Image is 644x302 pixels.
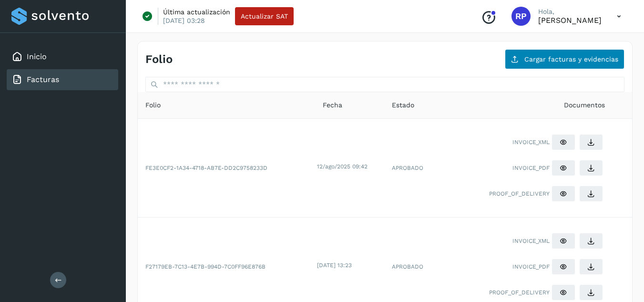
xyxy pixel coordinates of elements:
[163,8,230,16] p: Última actualización
[323,100,342,110] span: Fecha
[505,49,624,69] button: Cargar facturas y evidencias
[392,100,414,110] span: Estado
[512,138,550,146] span: INVOICE_XML
[489,189,550,198] span: PROOF_OF_DELIVERY
[564,100,605,110] span: Documentos
[384,119,446,218] td: APROBADO
[27,75,59,84] a: Facturas
[138,119,315,218] td: FE3E0CF2-1A34-4718-AB7E-DD2C9758233D
[241,13,288,20] span: Actualizar SAT
[27,52,47,61] a: Inicio
[317,162,382,171] div: 12/ago/2025 09:42
[512,237,550,245] span: INVOICE_XML
[538,8,602,16] p: Hola,
[145,100,161,110] span: Folio
[538,16,602,25] p: Ricardo Pacheco Murillo
[317,261,382,270] div: [DATE] 13:23
[489,288,550,297] span: PROOF_OF_DELIVERY
[235,7,294,25] button: Actualizar SAT
[524,56,618,62] span: Cargar facturas y evidencias
[145,52,173,66] h4: Folio
[512,262,550,271] span: INVOICE_PDF
[7,46,118,67] div: Inicio
[7,69,118,90] div: Facturas
[512,164,550,172] span: INVOICE_PDF
[163,16,205,25] p: [DATE] 03:28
